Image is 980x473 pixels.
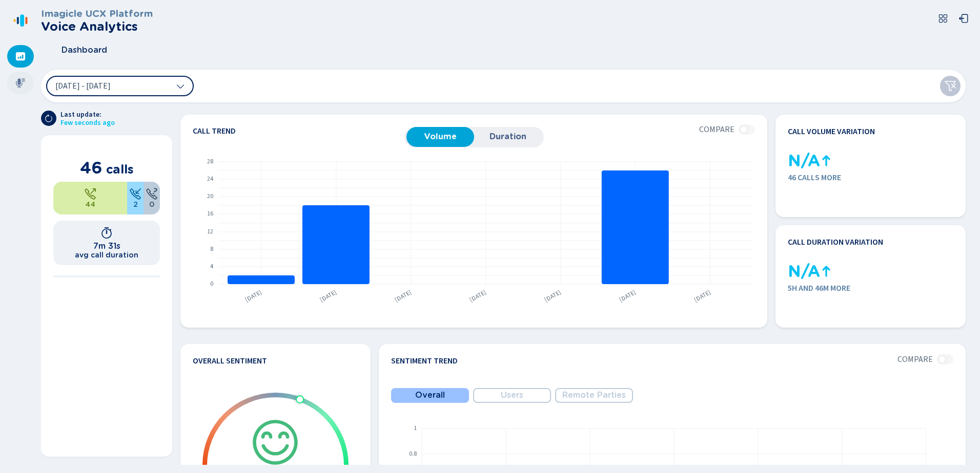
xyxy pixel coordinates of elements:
text: 4 [210,262,213,271]
span: N/A [788,262,820,281]
svg: unknown-call [146,188,158,200]
span: N/A [788,152,820,170]
svg: icon-emoji-smile [251,418,300,467]
span: Few seconds ago [60,119,115,127]
text: 0 [210,279,213,288]
span: Remote Parties [562,391,626,400]
button: [DATE] - [DATE] [46,76,194,96]
div: 0% [144,182,160,214]
text: [DATE] [393,288,413,304]
div: 95.65% [53,182,127,214]
svg: timer [100,227,113,239]
span: [DATE] - [DATE] [55,82,111,90]
svg: funnel-disabled [944,80,956,92]
svg: chevron-down [176,82,185,90]
h4: Call duration variation [788,238,883,247]
span: calls [106,162,134,177]
h2: avg call duration [75,251,138,259]
button: Volume [406,127,474,146]
button: Users [473,388,551,403]
text: 12 [207,227,213,236]
div: 0 calls in the previous period, impossible to calculate the % variation [788,263,804,279]
svg: kpi-up [820,265,832,277]
div: 4.35% [127,182,144,214]
span: Compare [699,125,734,134]
text: 20 [207,192,213,201]
span: 44 [85,200,95,208]
text: 24 [207,175,213,183]
h1: 7m 31s [93,241,120,251]
h4: Sentiment Trend [391,356,458,365]
span: 0 [149,200,154,208]
svg: arrow-clockwise [45,114,53,122]
svg: dashboard-filled [15,51,26,61]
span: Overall [415,391,445,400]
span: Volume [412,132,469,141]
text: [DATE] [243,288,263,304]
button: Clear filters [940,76,961,96]
span: Users [501,391,523,400]
button: Remote Parties [555,388,633,403]
span: Compare [897,355,933,364]
text: [DATE] [318,288,338,304]
svg: box-arrow-left [958,13,969,24]
h3: Imagicle UCX Platform [41,8,153,19]
text: [DATE] [692,288,712,304]
text: 0.8 [409,449,417,458]
div: Dashboard [7,45,34,68]
div: 0 calls in the previous period, impossible to calculate the % variation [788,153,804,169]
text: [DATE] [543,288,563,304]
text: [DATE] [618,288,638,304]
span: 46 [80,158,103,178]
span: 2 [133,200,138,208]
text: 16 [207,209,213,218]
h4: Overall Sentiment [193,356,267,365]
h4: Call trend [193,127,404,135]
span: 46 calls more [788,173,953,182]
span: Last update: [60,111,115,119]
h2: Voice Analytics [41,19,153,34]
div: Recordings [7,72,34,94]
h4: Call volume variation [788,127,875,136]
button: Overall [391,388,469,403]
text: 8 [210,245,213,253]
svg: mic-fill [15,78,26,88]
text: 1 [414,424,417,433]
svg: telephone-outbound [84,188,96,200]
span: Dashboard [62,46,107,55]
button: Duration [474,127,542,146]
span: Duration [479,132,537,141]
text: [DATE] [468,288,488,304]
svg: telephone-inbound [129,188,141,200]
text: 28 [207,157,213,166]
svg: kpi-up [820,155,832,167]
span: 5h and 46m more [788,284,953,293]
